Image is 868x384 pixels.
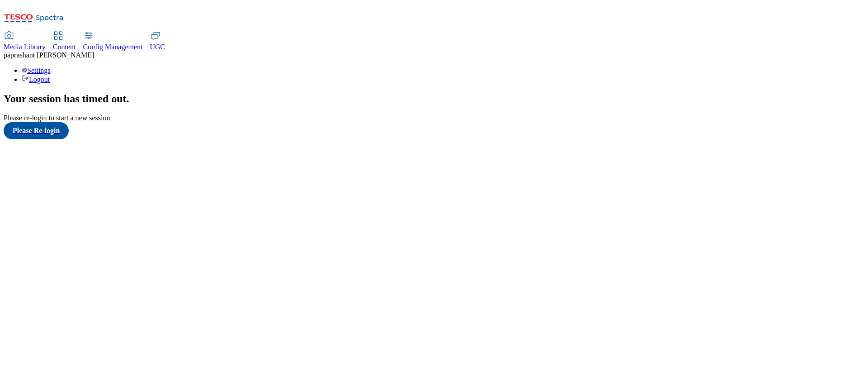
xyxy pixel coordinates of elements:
[4,93,864,105] h2: Your session has timed out
[53,32,76,51] a: Content
[150,43,165,51] span: UGC
[10,51,94,59] span: prashant [PERSON_NAME]
[150,32,165,51] a: UGC
[4,114,864,122] div: Please re-login to start a new session
[22,76,50,83] a: Logout
[83,43,143,51] span: Config Management
[127,93,129,104] span: .
[4,43,46,51] span: Media Library
[4,122,864,139] a: Please Re-login
[22,66,51,74] a: Settings
[4,122,69,139] button: Please Re-login
[4,51,10,59] span: pa
[53,43,76,51] span: Content
[83,32,143,51] a: Config Management
[4,32,46,51] a: Media Library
